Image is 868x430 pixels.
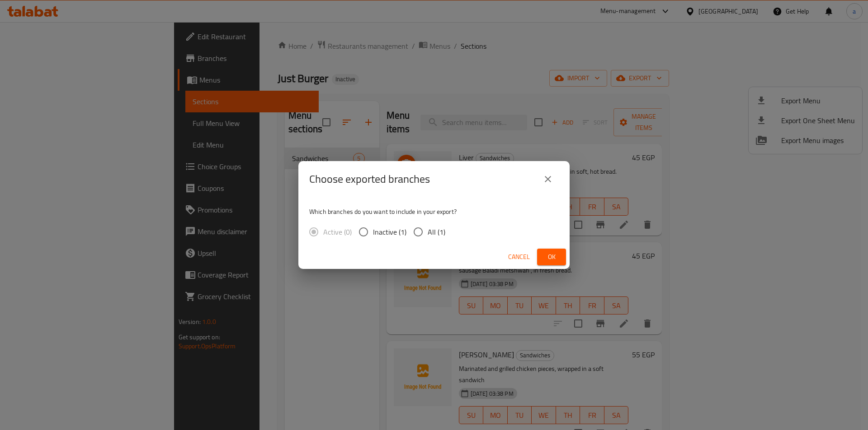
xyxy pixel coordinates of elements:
[537,249,566,265] button: Ok
[537,168,559,190] button: close
[309,172,430,186] h2: Choose exported branches
[309,207,559,216] p: Which branches do you want to include in your export?
[373,227,406,237] span: Inactive (1)
[323,227,352,237] span: Active (0)
[428,227,445,237] span: All (1)
[508,251,530,263] span: Cancel
[544,251,559,263] span: Ok
[505,249,533,265] button: Cancel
